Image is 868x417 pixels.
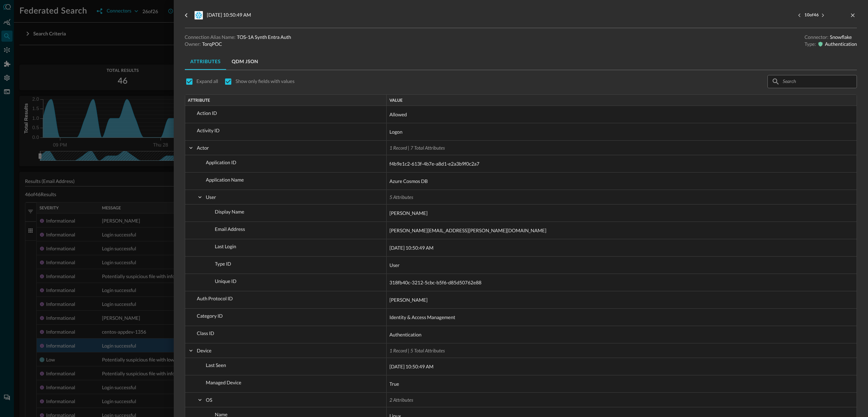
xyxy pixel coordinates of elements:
[195,11,203,19] svg: Snowflake
[830,34,852,41] p: Snowflake
[215,261,231,267] span: Type ID
[185,41,201,48] p: Owner:
[389,244,433,252] span: [DATE] 10:50:49 AM
[215,278,237,284] span: Unique ID
[389,160,479,168] span: f4b9e1c2-613f-4b7e-a8d1-e2a3b9f0c2a7
[215,226,245,232] span: Email Address
[389,145,445,151] span: 1 Record | 7 Total Attributes
[197,145,209,151] span: Actor
[389,226,546,235] span: [PERSON_NAME][EMAIL_ADDRESS][PERSON_NAME][DOMAIN_NAME]
[206,194,216,200] span: User
[206,177,244,183] span: Application Name
[389,331,421,339] span: Authentication
[237,34,291,41] p: TOS-1A Synth Entra Auth
[849,11,857,19] button: close-drawer
[389,348,445,353] span: 1 Record | 5 Total Attributes
[805,34,828,41] p: Connector:
[215,243,237,249] span: Last Login
[389,362,433,371] span: [DATE] 10:50:49 AM
[181,10,192,21] button: go back
[206,159,237,165] span: Application ID
[389,380,399,388] span: True
[206,397,213,403] span: OS
[389,278,481,287] span: 318fb40c-3212-5cbc-b5f6-d85d50762e88
[185,34,236,41] p: Connection Alias Name:
[805,41,816,48] p: Type:
[197,313,223,319] span: Category ID
[215,209,244,215] span: Display Name
[197,295,233,301] span: Auth Protocol ID
[206,380,241,385] span: Managed Device
[389,296,428,304] span: [PERSON_NAME]
[197,110,217,116] span: Action ID
[389,397,413,403] span: 2 Attributes
[235,78,294,85] p: Show only fields with values
[783,75,841,88] input: Search
[207,11,251,19] p: [DATE] 10:50:49 AM
[389,110,407,119] span: Allowed
[389,194,413,200] span: 5 Attributes
[197,348,212,353] span: Device
[197,127,220,133] span: Activity ID
[389,313,455,322] span: Identity & Access Management
[202,41,222,48] p: TorqPOC
[389,98,403,103] span: Value
[389,261,399,269] span: User
[797,12,804,19] button: previous result
[389,128,402,136] span: Logon
[819,12,826,19] button: next result
[389,209,428,217] span: [PERSON_NAME]
[825,41,857,48] p: Authentication
[805,12,819,18] span: 10 of 46
[188,98,210,103] span: Attribute
[226,53,264,70] button: QDM JSON
[389,177,428,185] span: Azure Cosmos DB
[206,362,226,368] span: Last Seen
[185,53,226,70] button: Attributes
[197,78,218,85] p: Expand all
[197,330,214,336] span: Class ID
